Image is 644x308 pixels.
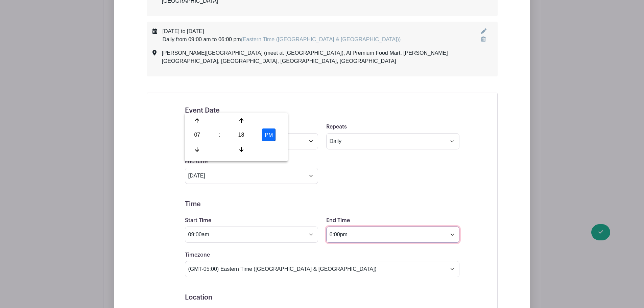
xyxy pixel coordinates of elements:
[185,227,318,243] input: Select
[326,217,350,224] label: End Time
[185,252,210,258] label: Timezone
[185,293,459,302] h5: Location
[241,37,401,42] span: (Eastern Time ([GEOGRAPHIC_DATA] & [GEOGRAPHIC_DATA]))
[211,128,229,141] div: :
[230,114,252,127] div: Increment Minute
[185,200,459,208] h5: Time
[185,217,211,224] label: Start Time
[185,168,318,184] input: Pick date
[162,49,481,65] div: [PERSON_NAME][GEOGRAPHIC_DATA] (meet at [GEOGRAPHIC_DATA]), Al Premium Food Mart, [PERSON_NAME][G...
[186,128,208,141] div: Pick Hour
[326,227,459,243] input: Select
[326,124,347,130] label: Repeats
[186,143,208,156] div: Decrement Hour
[262,128,276,141] button: PM
[230,143,252,156] div: Decrement Minute
[186,114,208,127] div: Increment Hour
[185,159,208,165] label: End date
[230,128,252,141] div: Pick Minute
[163,27,401,44] div: [DATE] to [DATE] Daily from 09:00 am to 06:00 pm
[185,106,459,115] h5: Event Date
